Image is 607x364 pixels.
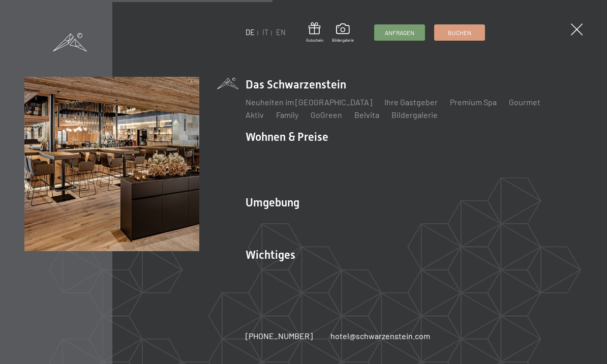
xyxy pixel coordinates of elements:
[450,97,497,107] a: Premium Spa
[385,28,414,37] span: Anfragen
[276,28,286,37] a: EN
[354,110,379,119] a: Belvita
[306,22,323,43] a: Gutschein
[332,23,354,43] a: Bildergalerie
[375,25,424,40] a: Anfragen
[311,110,342,119] a: GoGreen
[246,110,264,119] a: Aktiv
[246,97,372,107] a: Neuheiten im [GEOGRAPHIC_DATA]
[448,28,471,37] span: Buchen
[330,330,430,342] a: hotel@schwarzenstein.com
[435,25,484,40] a: Buchen
[246,28,255,37] a: DE
[262,28,268,37] a: IT
[391,110,438,119] a: Bildergalerie
[246,330,313,342] a: [PHONE_NUMBER]
[509,97,540,107] a: Gourmet
[246,331,313,341] span: [PHONE_NUMBER]
[332,38,354,43] span: Bildergalerie
[306,38,323,43] span: Gutschein
[276,110,298,119] a: Family
[384,97,438,107] a: Ihre Gastgeber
